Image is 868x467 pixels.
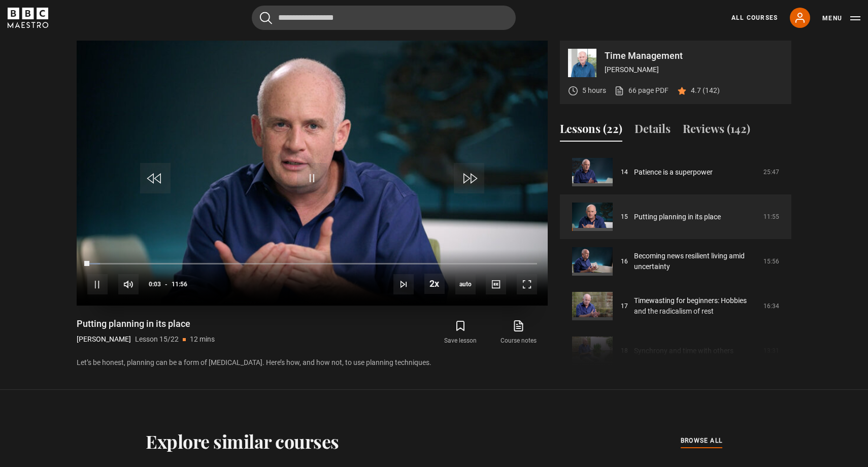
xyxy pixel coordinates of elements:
h2: Explore similar courses [146,430,339,452]
button: Captions [486,274,506,294]
input: Search [252,6,516,30]
span: 0:03 [149,275,161,293]
span: browse all [681,436,722,446]
p: Time Management [605,51,783,60]
button: Save lesson [431,318,489,347]
div: Current quality: 720p [455,274,476,294]
a: Putting planning in its place [634,212,721,222]
button: Details [635,120,671,142]
a: 66 page PDF [614,85,669,96]
h1: Putting planning in its place [77,318,215,330]
span: 11:56 [172,275,187,293]
span: - [165,281,168,288]
a: Timewasting for beginners: Hobbies and the radicalism of rest [634,295,757,317]
p: [PERSON_NAME] [77,334,131,345]
button: Mute [118,274,139,294]
a: browse all [681,436,722,447]
button: Playback Rate [424,274,445,294]
p: 4.7 (142) [691,85,720,96]
button: Toggle navigation [822,13,860,23]
a: All Courses [731,13,778,22]
p: 5 hours [582,85,606,96]
button: Lessons (22) [560,120,622,142]
a: Course notes [490,318,548,347]
button: Next Lesson [393,274,414,294]
button: Pause [87,274,108,294]
p: Let’s be honest, planning can be a form of [MEDICAL_DATA]. Here’s how, and how not, to use planni... [77,357,548,368]
button: Submit the search query [260,12,272,24]
span: auto [455,274,476,294]
svg: BBC Maestro [8,8,48,28]
button: Fullscreen [517,274,537,294]
a: Becoming news resilient living amid uncertainty [634,251,757,272]
p: [PERSON_NAME] [605,64,783,75]
video-js: Video Player [77,41,548,306]
button: Reviews (142) [683,120,750,142]
a: Patience is a superpower [634,167,713,178]
p: 12 mins [190,334,215,345]
div: Progress Bar [87,263,537,265]
p: Lesson 15/22 [135,334,179,345]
